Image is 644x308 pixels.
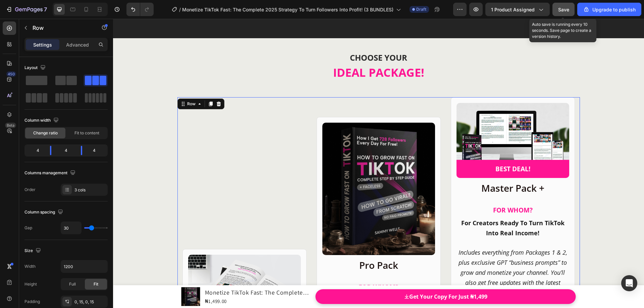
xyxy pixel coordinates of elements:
div: Row [73,82,84,88]
div: 0, 15, 0, 15 [74,299,106,305]
div: Layout [24,63,47,72]
a: Monetize TikTok Fast: The Complete 2025 Strategy To Turn Followers Into Profit (Pro Pack)! [209,104,322,236]
div: Columns management [24,169,77,178]
span: / [179,6,181,13]
span: 1 product assigned [491,6,535,13]
div: Padding [24,299,40,305]
p: Row [33,24,90,32]
a: Monetize TikTok Fast: The Complete 2025 Strategy To Turn Followers Into Profit! (Master Pack+) [343,84,456,159]
div: 3 cols [74,187,106,193]
span: R W [254,264,266,273]
span: FO [246,264,254,273]
i: Includes everything from Packages 1 & 2, plus exclusive GPT “business prompts” to grow and moneti... [345,230,454,298]
span: Change ratio [33,130,58,136]
strong: CHOOSE YOUR [237,33,294,44]
div: 4 [57,146,75,155]
div: Gap [24,225,32,231]
div: Open Intercom Messenger [621,275,637,291]
strong: IDEAL PACKAGE! [220,46,311,61]
div: Column spacing [24,208,64,217]
button: Save [552,3,575,16]
span: FOR WHOM? [380,187,420,196]
p: 7 [44,5,47,13]
input: Auto [61,222,81,234]
strong: For Creators Ready To Turn TikTok Into Real Income! [348,200,451,218]
span: Fit to content [74,130,99,136]
div: Undo/Redo [126,3,154,16]
span: HOM? [266,264,285,273]
span: Draft [416,6,426,12]
span: Full [69,281,76,287]
div: 4 [26,146,45,155]
button: Get Your Copy For Just ₦1,499 [203,270,463,286]
div: Order [24,187,36,193]
button: 7 [3,3,50,16]
p: Advanced [66,41,89,48]
div: 450 [6,71,16,77]
button: Upgrade to publish [577,3,641,16]
h2: Pro Pack [209,240,322,253]
p: Settings [33,41,52,48]
div: Beta [5,123,16,128]
div: 4 [88,146,106,155]
div: Height [24,281,37,287]
button: 1 product assigned [485,3,550,16]
input: Auto [61,260,107,272]
div: Size [24,246,42,255]
div: Width [24,263,36,269]
p: BEST DEAL! [344,146,455,155]
span: Monetize TikTok Fast: The Complete 2025 Strategy To Turn Followers Into Profit! (3 BUNDLES) [182,6,393,13]
div: Column width [24,116,60,125]
div: Upgrade to publish [583,6,636,13]
h2: Master Pack + [343,163,456,176]
span: Save [558,7,569,12]
span: Fit [94,281,98,287]
iframe: Design area [113,19,644,308]
div: Get Your Copy For Just ₦1,499 [296,273,374,283]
